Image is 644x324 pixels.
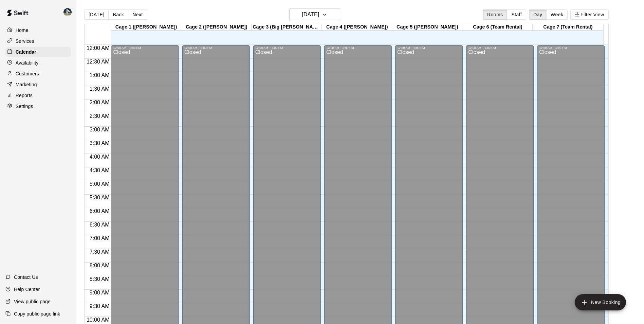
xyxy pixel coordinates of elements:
img: Chad Bell [63,8,72,16]
div: 12:00 AM – 2:00 PM [468,46,532,50]
div: Cage 5 ([PERSON_NAME]) [392,24,462,31]
p: View public page [14,298,51,305]
span: 12:00 AM [85,45,111,51]
span: 8:30 AM [88,276,111,282]
div: Chad Bell [62,5,76,19]
p: Marketing [16,81,37,88]
span: 3:30 AM [88,140,111,146]
button: [DATE] [84,10,109,20]
button: Rooms [483,10,507,20]
div: Cage 2 ([PERSON_NAME]) [181,24,252,31]
button: Day [529,10,547,20]
p: Availability [16,59,39,66]
div: 12:00 AM – 2:00 PM [326,46,390,50]
p: Copy public page link [14,310,60,317]
a: Customers [5,69,71,79]
p: Contact Us [14,274,38,281]
a: Availability [5,58,71,68]
a: Reports [5,90,71,101]
div: 12:00 AM – 2:00 PM [539,46,603,50]
button: Back [108,10,128,20]
span: 2:30 AM [88,113,111,119]
div: Cage 3 (Big [PERSON_NAME]) [252,24,322,31]
p: Calendar [16,49,36,55]
span: 7:00 AM [88,235,111,241]
span: 12:30 AM [85,59,111,65]
a: Home [5,25,71,35]
p: Reports [16,92,33,99]
span: 7:30 AM [88,249,111,255]
div: 12:00 AM – 2:00 PM [397,46,461,50]
span: 2:00 AM [88,100,111,105]
span: 4:30 AM [88,167,111,173]
p: Customers [16,70,39,77]
button: Week [546,10,568,20]
div: Cage 7 (Team Rental) [533,24,603,31]
div: 12:00 AM – 2:00 PM [113,46,177,50]
span: 6:00 AM [88,208,111,214]
button: Staff [507,10,526,20]
span: 3:00 AM [88,127,111,132]
span: 6:30 AM [88,222,111,228]
button: Filter View [570,10,608,20]
span: 9:30 AM [88,303,111,309]
span: 8:00 AM [88,263,111,268]
a: Settings [5,101,71,111]
p: Services [16,38,34,44]
button: [DATE] [289,8,340,21]
div: Cage 1 ([PERSON_NAME]) [111,24,181,31]
h6: [DATE] [302,10,319,19]
p: Settings [16,103,33,110]
p: Help Center [14,286,40,293]
div: 12:00 AM – 2:00 PM [255,46,319,50]
span: 5:30 AM [88,195,111,200]
span: 1:30 AM [88,86,111,92]
div: 12:00 AM – 2:00 PM [184,46,248,50]
span: 9:00 AM [88,290,111,295]
button: add [575,294,626,310]
p: Home [16,27,29,34]
span: 4:00 AM [88,154,111,160]
a: Services [5,36,71,46]
a: Marketing [5,79,71,90]
span: 5:00 AM [88,181,111,187]
div: Cage 6 (Team Rental) [462,24,533,31]
button: Next [128,10,147,20]
span: 10:00 AM [85,317,111,323]
a: Calendar [5,47,71,57]
div: Cage 4 ([PERSON_NAME]) [322,24,392,31]
span: 1:00 AM [88,72,111,78]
